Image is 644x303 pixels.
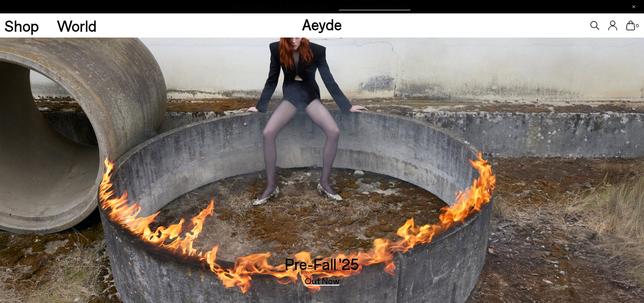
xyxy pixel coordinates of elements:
span: Navigate to /collections/ss25-final-sizes [339,3,411,11]
font: Use Code EXTRA15 [339,1,411,11]
font: 0 [636,23,639,28]
a: Aeyde [302,15,342,34]
font: Out Now [305,275,339,286]
font: Shop [4,16,39,35]
a: 0 [626,21,635,30]
a: Out Now [305,276,339,285]
font: Final Sizes | Extra 15% Off [233,1,332,11]
a: World [57,18,97,34]
a: Shop [4,18,39,34]
font: Pre-Fall '25 [285,254,359,273]
font: World [57,16,97,35]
